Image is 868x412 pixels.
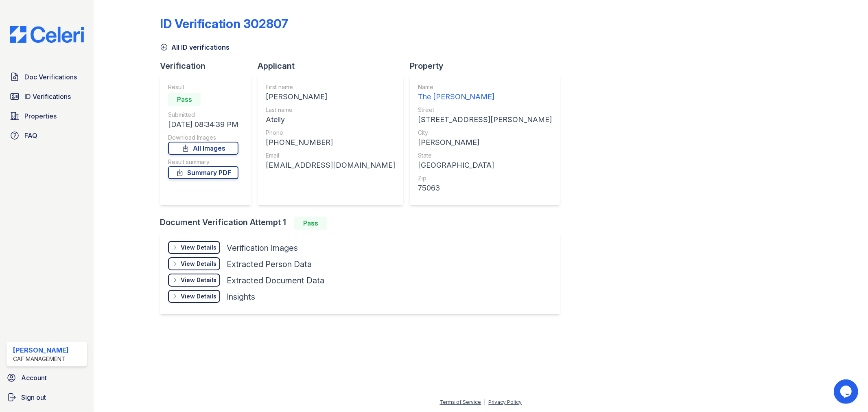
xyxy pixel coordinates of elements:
a: All Images [168,142,238,155]
a: Name The [PERSON_NAME] [418,83,552,103]
div: State [418,151,552,160]
div: [EMAIL_ADDRESS][DOMAIN_NAME] [266,160,395,171]
div: Pass [294,217,327,230]
div: Result summary [168,158,238,166]
a: Doc Verifications [7,69,87,85]
div: | [484,399,486,405]
div: View Details [181,243,216,252]
div: Last name [266,106,395,114]
span: FAQ [24,131,37,140]
div: Submitted [168,111,238,119]
div: [PERSON_NAME] [13,345,69,355]
iframe: chat widget [834,379,860,404]
a: Account [3,370,90,386]
div: View Details [181,292,216,300]
div: Applicant [258,60,410,72]
div: [STREET_ADDRESS][PERSON_NAME] [418,114,552,125]
div: View Details [181,276,216,284]
div: Phone [266,129,395,137]
div: Verification [160,60,258,72]
div: 75063 [418,182,552,194]
span: Doc Verifications [24,72,77,82]
div: Result [168,83,238,91]
div: [PERSON_NAME] [418,137,552,148]
div: Pass [168,93,201,106]
a: All ID verifications [160,42,230,52]
div: Download Images [168,134,238,142]
div: Name [418,83,552,91]
div: Document Verification Attempt 1 [160,217,566,230]
div: Insights [227,291,255,302]
span: Sign out [21,392,46,402]
div: Extracted Person Data [227,259,312,270]
div: Property [410,60,566,72]
a: Properties [7,108,87,124]
div: [GEOGRAPHIC_DATA] [418,160,552,171]
div: ID Verification 302807 [160,16,288,31]
span: Account [21,373,47,383]
div: View Details [181,260,216,268]
span: ID Verifications [24,92,71,101]
div: Street [418,106,552,114]
a: Terms of Service [440,399,481,405]
div: The [PERSON_NAME] [418,91,552,103]
div: First name [266,83,395,91]
div: [PERSON_NAME] [266,91,395,103]
div: Verification Images [227,242,298,254]
a: Privacy Policy [489,399,522,405]
span: Properties [24,111,57,121]
div: [PHONE_NUMBER] [266,137,395,148]
div: Extracted Document Data [227,275,324,286]
a: ID Verifications [7,88,87,105]
a: FAQ [7,127,87,144]
div: [DATE] 08:34:39 PM [168,119,238,130]
div: Zip [418,174,552,182]
a: Summary PDF [168,166,238,179]
img: CE_Logo_Blue-a8612792a0a2168367f1c8372b55b34899dd931a85d93a1a3d3e32e68fde9ad4.png [3,26,90,43]
a: Sign out [3,389,90,405]
div: CAF Management [13,355,69,363]
div: Atelly [266,114,395,125]
div: City [418,129,552,137]
div: Email [266,151,395,160]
